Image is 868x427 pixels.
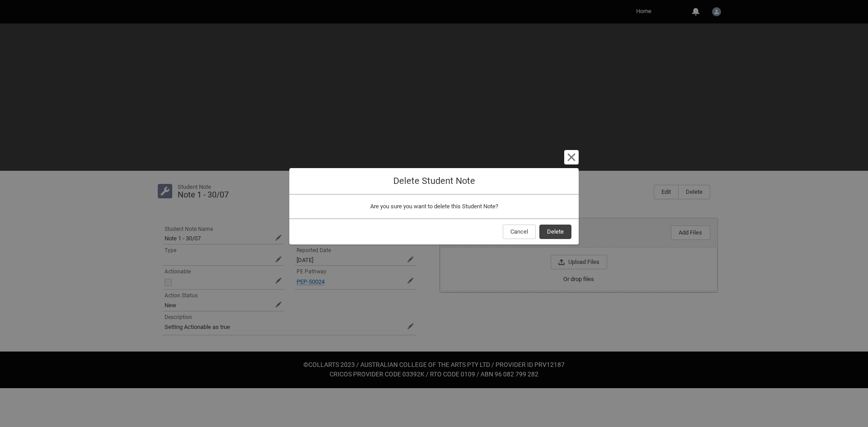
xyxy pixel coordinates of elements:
span: Cancel [510,225,528,239]
h1: Delete Student Note [297,175,571,187]
button: Cancel [503,225,536,239]
div: Are you sure you want to delete this Student Note? [297,202,571,211]
button: Delete [539,225,571,239]
button: Cancel and close [564,150,579,164]
span: Delete [547,225,564,239]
